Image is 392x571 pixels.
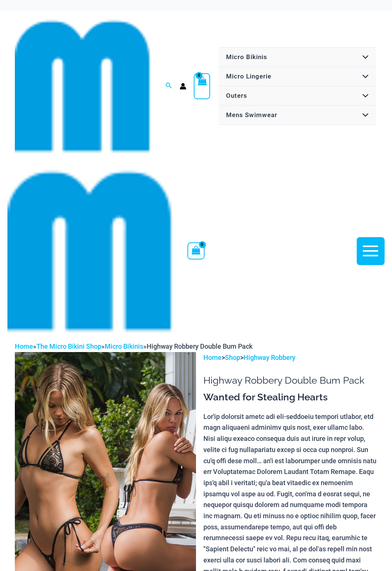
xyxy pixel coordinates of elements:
a: Shop [225,354,240,361]
a: Micro LingerieMenu ToggleMenu Toggle [219,67,376,86]
a: View Shopping Cart, empty [187,242,205,259]
a: Account icon link [180,83,186,90]
span: Micro Lingerie [226,72,271,80]
a: Highway Robbery [244,354,295,361]
h3: Wanted for Stealing Hearts [203,391,377,404]
nav: Site Navigation [218,46,377,126]
img: cropped mm emblem [7,168,173,334]
span: Highway Robbery Double Bum Pack [147,342,252,350]
a: Micro BikinisMenu ToggleMenu Toggle [219,48,376,67]
a: Search icon link [166,81,172,91]
a: The Micro Bikini Shop [36,342,101,350]
img: cropped mm emblem [15,18,151,155]
a: Mens SwimwearMenu ToggleMenu Toggle [219,106,376,125]
a: OutersMenu ToggleMenu Toggle [219,86,376,106]
h1: Highway Robbery Double Bum Pack [203,375,377,386]
p: > > [203,352,377,363]
a: Micro Bikinis [105,342,143,350]
span: Outers [226,92,247,99]
span: » » » [15,342,252,350]
a: View Shopping Cart, empty [194,73,210,99]
span: Micro Bikinis [226,53,267,61]
a: Home [15,342,33,350]
a: Home [203,354,222,361]
span: Mens Swimwear [226,111,277,119]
